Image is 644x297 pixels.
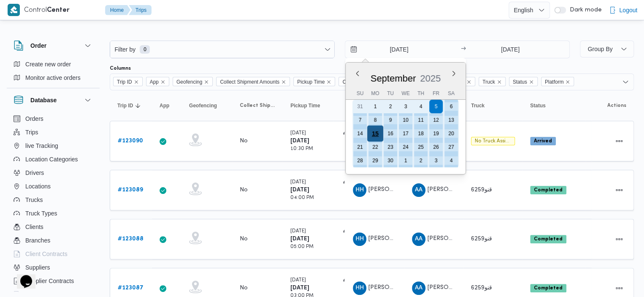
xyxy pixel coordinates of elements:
small: [DATE] [290,229,306,234]
div: Hajr Hsham Khidhuir [353,232,366,246]
button: Remove Truck from selection in this group [497,79,502,84]
button: Remove App from selection in this group [160,79,165,84]
span: قنو6259 [471,285,492,291]
div: day-13 [444,113,458,127]
div: Abad Alsalam Muhammad Ahmad Ibarahaiam Abo Shshshshshshshsh [412,183,425,197]
small: [DATE] [290,278,306,283]
div: We [399,87,412,99]
div: day-31 [353,100,367,113]
div: day-2 [384,100,397,113]
small: 10:30 PM [290,147,313,151]
span: AA [415,232,422,246]
div: → [461,46,466,52]
button: Location Categories [10,153,96,166]
button: Locations [10,180,96,193]
button: Monitor active orders [10,71,96,84]
span: Create new order [25,59,71,69]
div: day-15 [367,125,383,142]
button: Trips [10,125,96,139]
iframe: chat widget [8,263,35,289]
button: Status [527,99,582,112]
span: September [371,73,416,84]
b: [DATE] [290,138,309,144]
span: App [150,77,159,87]
div: day-30 [384,154,397,167]
a: #123088 [118,234,143,244]
b: دار الأرقم [343,227,366,232]
span: Geofencing [173,77,213,86]
div: day-9 [384,113,397,127]
span: AA [415,183,422,197]
div: day-7 [353,113,367,127]
span: Completed [530,186,566,194]
span: HH [355,281,364,295]
span: Arrived [530,137,556,145]
span: Filter by [114,44,136,54]
b: Completed [534,237,563,242]
button: Previous Month [354,70,361,77]
span: Client [342,77,355,87]
span: Status [513,77,527,87]
button: Truck Types [10,207,96,220]
span: [PERSON_NAME] [PERSON_NAME] ابو شششششششش [428,187,578,192]
button: Clients [10,220,96,234]
div: month-2025-09 [352,100,459,167]
span: Dark mode [566,7,601,14]
div: Tu [384,87,397,99]
h3: Order [30,41,46,51]
button: Truck [468,99,518,112]
div: day-24 [399,140,412,154]
span: Platform [545,77,564,87]
button: Open list of options [622,79,629,85]
button: Remove Geofencing from selection in this group [204,79,209,84]
small: 05:00 PM [290,245,314,249]
button: Suppliers [10,261,96,274]
button: Remove Platform from selection in this group [565,79,570,84]
b: Completed [534,188,563,193]
button: Remove Pickup Time from selection in this group [326,79,331,84]
span: Truck Types [25,208,57,218]
button: Filter by0 available filters [110,41,334,58]
div: Button. Open the month selector. September is currently selected. [370,73,417,84]
button: Pickup Time [287,99,329,112]
div: day-29 [368,154,382,167]
div: day-28 [353,154,367,167]
div: day-12 [429,113,443,127]
div: day-20 [444,127,458,140]
a: #123089 [118,185,143,195]
div: day-4 [444,154,458,167]
span: [PERSON_NAME] [368,285,417,290]
a: #123090 [118,136,143,146]
span: Group By [587,46,612,52]
span: Suppliers [25,262,50,272]
button: App [156,99,177,112]
div: day-26 [429,140,443,154]
small: 04:00 PM [290,196,314,200]
span: Clients [25,222,43,232]
span: Status [530,102,546,109]
div: Sa [444,87,458,99]
div: day-3 [399,100,412,113]
span: Monitor active orders [25,73,81,83]
b: [DATE] [290,236,309,242]
div: day-10 [399,113,412,127]
input: Press the down key to enter a popover containing a calendar. Press the escape key to close the po... [345,41,441,58]
div: day-8 [368,113,382,127]
button: Remove Supplier from selection in this group [466,79,471,84]
b: # 123090 [118,138,143,144]
span: Trucks [25,195,43,205]
a: #123087 [118,283,143,293]
svg: Sorted in descending order [135,102,141,109]
b: # 123087 [118,285,143,291]
span: No truck assigned [475,139,519,144]
span: Platform [541,77,574,86]
span: Orders [25,114,43,124]
span: Logout [619,5,637,15]
button: Remove Trip ID from selection in this group [134,79,139,84]
span: قنو6259 [471,187,492,193]
div: day-1 [368,100,382,113]
div: Th [414,87,428,99]
span: Geofencing [189,102,217,109]
span: Pickup Time [290,102,320,109]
